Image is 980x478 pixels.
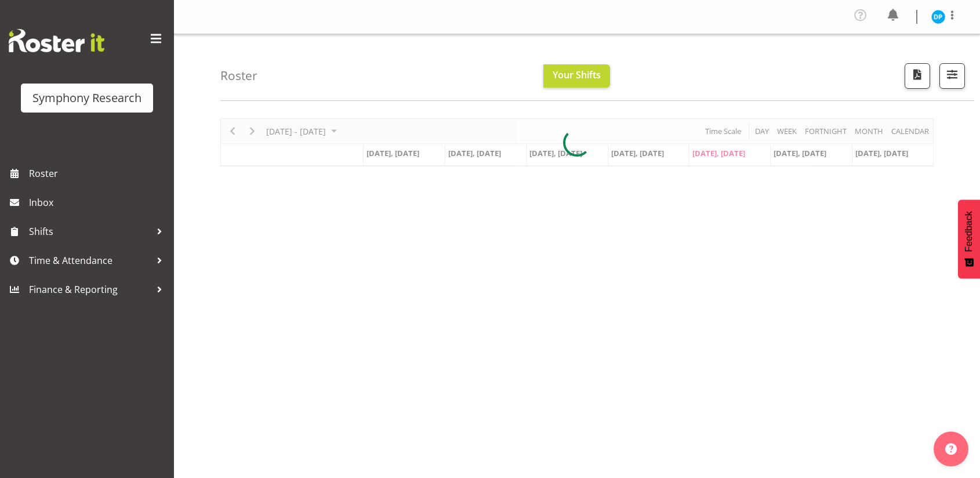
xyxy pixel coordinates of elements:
[9,29,104,52] img: Rosterit website logo
[29,281,151,298] span: Finance & Reporting
[29,252,151,269] span: Time & Attendance
[931,10,945,24] img: divyadeep-parmar11611.jpg
[32,89,141,107] div: Symphony Research
[29,223,151,240] span: Shifts
[905,63,930,89] button: Download a PDF of the roster according to the set date range.
[29,165,168,182] span: Roster
[964,211,974,252] span: Feedback
[29,194,168,211] span: Inbox
[220,69,257,82] h4: Roster
[543,64,610,88] button: Your Shifts
[958,200,980,278] button: Feedback - Show survey
[939,63,965,89] button: Filter Shifts
[945,443,957,455] img: help-xxl-2.png
[553,68,601,81] span: Your Shifts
